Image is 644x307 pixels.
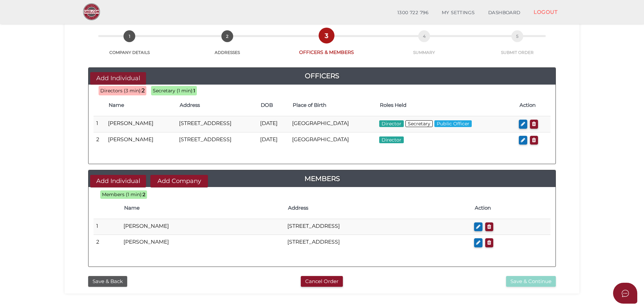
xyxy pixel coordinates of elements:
[472,38,563,55] a: 5SUBMIT ORDER
[380,102,512,108] h4: Roles Held
[150,175,208,187] button: Add Company
[105,132,176,148] td: [PERSON_NAME]
[88,70,556,81] a: Officers
[180,102,254,108] h4: Address
[221,30,233,42] span: 2
[109,102,173,108] h4: Name
[261,102,286,108] h4: DOB
[301,276,343,287] button: Cancel Order
[193,88,195,94] b: 1
[94,235,121,251] td: 2
[176,132,257,148] td: [STREET_ADDRESS]
[511,30,523,42] span: 5
[123,30,135,42] span: 1
[88,276,127,287] button: Save & Back
[613,283,637,304] button: Open asap
[81,38,178,55] a: 1COMPANY DETAILS
[121,219,285,235] td: [PERSON_NAME]
[391,6,435,20] a: 1300 722 796
[143,191,145,197] b: 2
[142,87,145,94] b: 2
[418,30,430,42] span: 4
[90,175,146,187] button: Add Individual
[405,120,433,127] span: Secretary
[527,5,564,19] a: LOGOUT
[321,30,332,41] span: 3
[124,205,281,211] h4: Name
[435,6,481,20] a: MY SETTINGS
[293,102,373,108] h4: Place of Birth
[520,102,547,108] h4: Action
[285,235,471,251] td: [STREET_ADDRESS]
[379,136,404,143] span: Director
[176,116,257,132] td: [STREET_ADDRESS]
[121,235,285,251] td: [PERSON_NAME]
[90,72,146,85] button: Add Individual
[257,132,289,148] td: [DATE]
[94,219,121,235] td: 1
[285,219,471,235] td: [STREET_ADDRESS]
[100,88,142,94] span: Directors (3 min):
[376,38,472,55] a: 4SUMMARY
[102,191,143,197] span: Members (1 min):
[506,276,556,287] button: Save & Continue
[289,132,377,148] td: [GEOGRAPHIC_DATA]
[289,116,377,132] td: [GEOGRAPHIC_DATA]
[178,38,277,55] a: 2ADDRESSES
[277,37,376,56] a: 3OFFICERS & MEMBERS
[257,116,289,132] td: [DATE]
[379,120,404,127] span: Director
[105,116,176,132] td: [PERSON_NAME]
[434,120,472,127] span: Public Officer
[475,205,547,211] h4: Action
[94,132,105,148] td: 2
[288,205,468,211] h4: Address
[94,116,105,132] td: 1
[153,88,193,94] span: Secretary (1 min):
[481,6,527,20] a: DASHBOARD
[88,173,556,184] a: Members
